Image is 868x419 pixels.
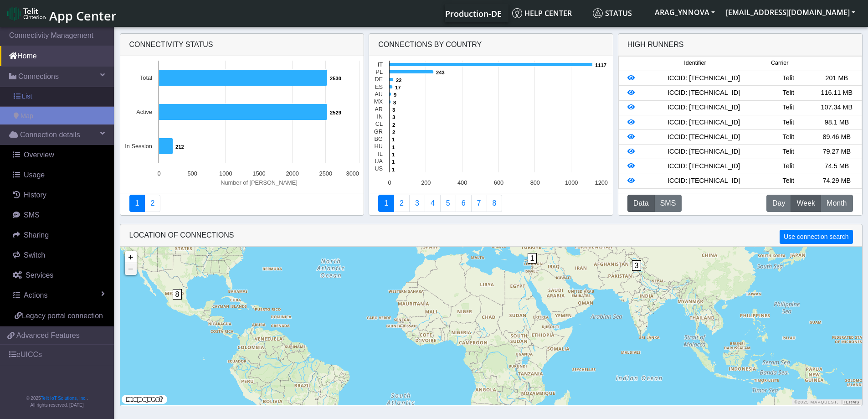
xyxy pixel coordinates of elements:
text: 2529 [330,110,341,115]
text: 200 [421,179,431,186]
div: ©2025 MapQuest, | [792,399,862,405]
button: SMS [654,195,682,212]
div: Telit [764,132,812,142]
text: MX [374,98,383,105]
div: Connectivity status [120,34,364,56]
span: Legacy portal connection [22,312,103,320]
a: Your current platform instance [445,4,501,22]
text: UA [375,158,383,165]
div: Telit [764,103,812,113]
text: 9 [394,92,396,98]
a: Zoom in [125,251,137,263]
button: [EMAIL_ADDRESS][DOMAIN_NAME] [720,4,861,21]
img: knowledge.svg [512,8,522,18]
text: 600 [494,179,503,186]
a: Overview [4,145,114,165]
div: ICCID: [TECHNICAL_ID] [643,88,764,98]
span: Sharing [24,231,49,239]
span: App Center [49,7,117,24]
a: Status [589,4,649,22]
text: DE [375,76,383,83]
text: 212 [175,144,184,150]
a: Usage per Country [409,195,425,212]
div: Connections By Country [369,34,613,56]
span: Actions [24,291,47,299]
a: SMS [4,205,114,225]
text: 2 [392,122,395,128]
div: ICCID: [TECHNICAL_ID] [643,118,764,128]
a: 14 Days Trend [456,195,472,212]
text: 400 [457,179,467,186]
text: 3000 [346,170,359,177]
text: 3 [392,107,395,113]
text: IL [378,150,383,157]
div: ICCID: [TECHNICAL_ID] [643,161,764,171]
a: Connections By Country [378,195,394,212]
a: Sharing [4,225,114,245]
div: Telit [764,161,812,171]
div: Telit [764,118,812,128]
text: 17 [395,85,401,90]
text: 1117 [595,62,606,68]
div: 107.34 MB [812,103,861,113]
text: BG [375,135,383,142]
span: Help center [512,8,572,18]
text: 22 [396,78,401,83]
div: Telit [764,176,812,186]
text: 243 [436,70,445,75]
text: 1 [392,167,395,172]
span: Connections [18,71,59,82]
text: PL [376,68,383,75]
span: Advanced Features [16,330,80,341]
text: 0 [388,179,391,186]
text: 1000 [565,179,578,186]
text: Active [136,109,152,115]
text: 1000 [219,170,232,177]
text: IT [378,61,383,68]
span: History [24,191,46,199]
a: Connectivity status [129,195,145,212]
a: Usage [4,165,114,185]
div: ICCID: [TECHNICAL_ID] [643,73,764,83]
span: Overview [24,151,54,159]
text: AR [375,106,383,113]
span: Map [21,111,33,121]
text: AU [375,91,383,98]
button: Data [627,195,655,212]
text: 1 [392,159,395,165]
span: Status [593,8,632,18]
div: ICCID: [TECHNICAL_ID] [643,132,764,142]
text: GR [374,128,383,135]
button: Day [766,195,791,212]
a: Deployment status [144,195,160,212]
text: CL [375,120,383,127]
img: logo-telit-cinterion-gw-new.png [7,6,46,21]
span: Identifier [684,59,706,67]
a: Not Connected for 30 days [487,195,503,212]
text: 1500 [252,170,265,177]
a: Usage by Carrier [440,195,456,212]
text: IN [377,113,383,120]
text: US [375,165,383,172]
div: 201 MB [812,73,861,83]
div: Telit [764,147,812,157]
text: 1200 [595,179,608,186]
div: 89.46 MB [812,132,861,142]
a: Zoom out [125,263,137,275]
text: ES [375,83,383,90]
button: Use connection search [780,230,853,244]
div: 116.11 MB [812,88,861,98]
div: ICCID: [TECHNICAL_ID] [643,147,764,157]
text: 800 [530,179,540,186]
text: HU [375,143,383,150]
span: Connection details [20,129,80,140]
a: Terms [843,400,860,404]
button: Month [821,195,853,212]
text: Number of [PERSON_NAME] [221,179,298,186]
text: 2500 [319,170,332,177]
a: History [4,185,114,205]
span: SMS [24,211,40,219]
a: Actions [4,285,114,305]
span: List [22,92,32,102]
div: 79.27 MB [812,147,861,157]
